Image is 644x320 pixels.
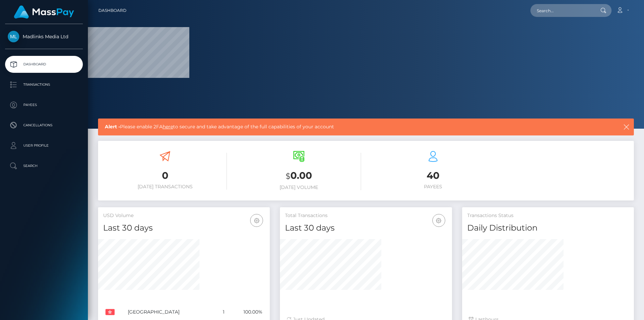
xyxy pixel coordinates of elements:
[371,169,495,182] h3: 40
[8,120,80,130] p: Cancellations
[467,222,629,234] h4: Daily Distribution
[103,212,265,219] h5: USD Volume
[371,184,495,190] h6: Payees
[5,137,83,154] a: User Profile
[8,161,80,171] p: Search
[103,222,265,234] h4: Last 30 days
[103,184,227,190] h6: [DATE] Transactions
[105,123,570,130] span: Please enable 2FA to secure and take advantage of the full capabilities of your account
[8,141,80,151] p: User Profile
[5,56,83,73] a: Dashboard
[285,212,447,219] h5: Total Transactions
[8,80,80,90] p: Transactions
[5,34,83,40] span: Madlinks Media Ltd
[8,59,80,69] p: Dashboard
[237,185,361,190] h6: [DATE] Volume
[530,4,594,17] input: Search...
[286,171,290,181] small: $
[5,97,83,113] a: Payees
[8,100,80,110] p: Payees
[5,117,83,134] a: Cancellations
[105,307,115,317] img: HK.png
[237,169,361,183] h3: 0.00
[467,212,629,219] h5: Transactions Status
[103,169,227,182] h3: 0
[14,5,74,19] img: MassPay Logo
[5,157,83,174] a: Search
[163,124,173,130] a: here
[105,124,120,130] b: Alert -
[98,3,126,18] a: Dashboard
[285,222,447,234] h4: Last 30 days
[5,76,83,93] a: Transactions
[8,31,19,42] img: Madlinks Media Ltd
